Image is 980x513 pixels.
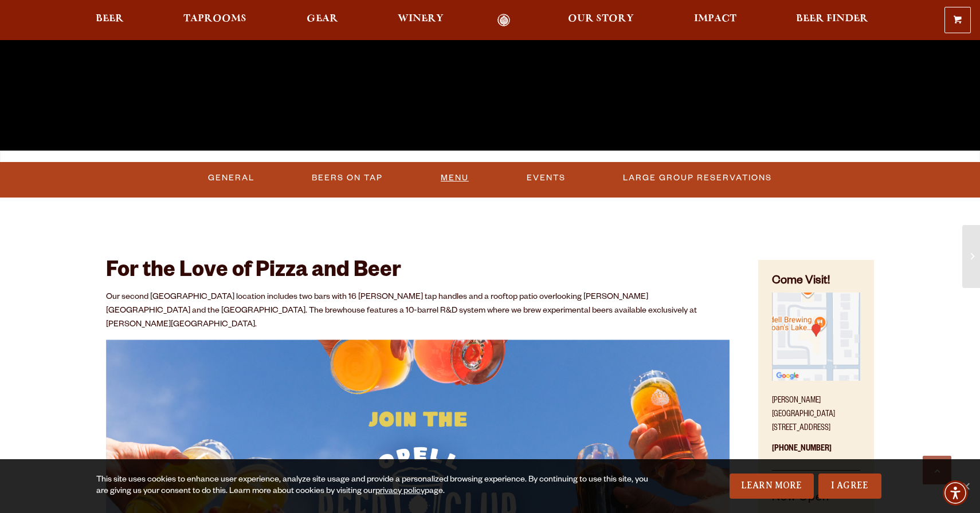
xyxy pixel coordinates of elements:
[96,475,650,498] div: This site uses cookies to enhance user experience, analyze site usage and provide a personalized ...
[818,473,881,499] a: I Agree
[618,165,777,191] a: Large Group Reservations
[176,14,254,27] a: Taprooms
[730,473,814,499] a: Learn More
[299,14,346,27] a: Gear
[694,14,736,23] span: Impact
[203,165,259,191] a: General
[183,14,246,23] span: Taprooms
[307,165,387,191] a: Beers On Tap
[96,14,124,23] span: Beer
[943,480,968,506] div: Accessibility Menu
[398,14,444,23] span: Winery
[796,14,868,23] span: Beer Finder
[687,14,744,27] a: Impact
[568,14,634,23] span: Our Story
[772,293,860,381] img: Small thumbnail of location on map
[772,436,860,471] p: [PHONE_NUMBER]
[375,487,425,496] a: privacy policy
[390,14,451,27] a: Winery
[436,165,473,191] a: Menu
[772,388,860,436] p: [PERSON_NAME][GEOGRAPHIC_DATA] [STREET_ADDRESS]
[307,14,338,23] span: Gear
[772,274,860,290] h4: Come Visit!
[560,14,641,27] a: Our Story
[88,14,131,27] a: Beer
[789,14,876,27] a: Beer Finder
[106,291,730,332] p: Our second [GEOGRAPHIC_DATA] location includes two bars with 16 [PERSON_NAME] tap handles and a r...
[522,165,570,191] a: Events
[482,14,525,27] a: Odell Home
[923,456,951,484] a: Scroll to top
[106,260,730,285] h2: For the Love of Pizza and Beer
[772,375,860,384] a: Find on Google Maps (opens in a new window)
